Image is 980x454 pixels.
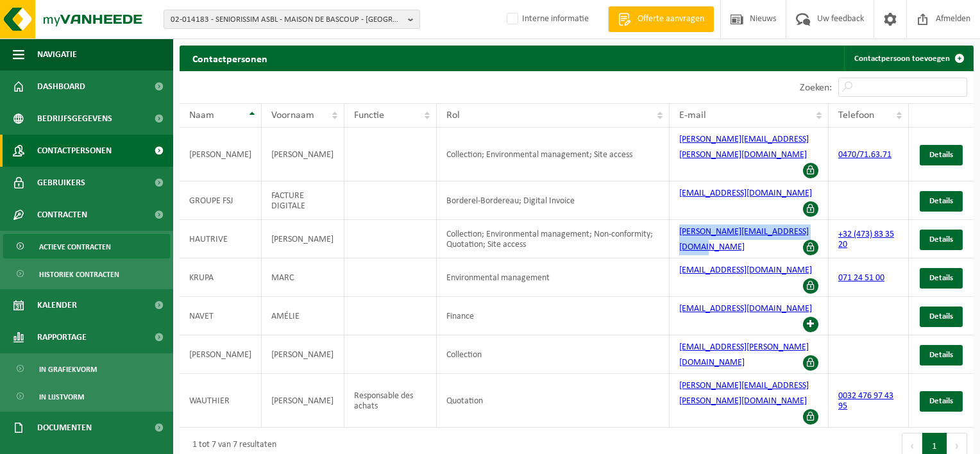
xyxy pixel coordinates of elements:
[37,321,87,353] span: Rapportage
[844,46,972,71] a: Contactpersoon toevoegen
[437,297,670,335] td: Finance
[37,199,87,231] span: Contracten
[39,262,119,287] span: Historiek contracten
[3,262,170,286] a: Historiek contracten
[437,181,670,220] td: Borderel-Bordereau; Digital Invoice
[37,103,112,135] span: Bedrijfsgegevens
[39,357,97,382] span: In grafiekvorm
[679,265,812,275] a: [EMAIL_ADDRESS][DOMAIN_NAME]
[262,297,344,335] td: AMÉLIE
[180,46,280,71] h2: Contactpersonen
[679,135,809,160] a: [PERSON_NAME][EMAIL_ADDRESS][PERSON_NAME][DOMAIN_NAME]
[838,110,874,121] span: Telefoon
[180,335,262,374] td: [PERSON_NAME]
[800,83,832,93] label: Zoeken:
[354,110,384,121] span: Functie
[180,374,262,428] td: WAUTHIER
[838,391,893,411] a: 0032 476 97 43 95
[838,273,884,283] a: 071 24 51 00
[437,258,670,297] td: Environmental management
[679,381,809,406] a: [PERSON_NAME][EMAIL_ADDRESS][PERSON_NAME][DOMAIN_NAME]
[437,220,670,258] td: Collection; Environmental management; Non-conformity; Quotation; Site access
[929,351,953,359] span: Details
[679,304,812,314] a: [EMAIL_ADDRESS][DOMAIN_NAME]
[180,220,262,258] td: HAUTRIVE
[437,128,670,181] td: Collection; Environmental management; Site access
[608,6,714,32] a: Offerte aanvragen
[262,335,344,374] td: [PERSON_NAME]
[180,258,262,297] td: KRUPA
[437,335,670,374] td: Collection
[189,110,214,121] span: Naam
[504,10,589,29] label: Interne informatie
[920,307,963,327] a: Details
[920,230,963,250] a: Details
[37,289,77,321] span: Kalender
[37,412,92,444] span: Documenten
[634,13,707,26] span: Offerte aanvragen
[929,197,953,205] span: Details
[920,145,963,165] a: Details
[446,110,460,121] span: Rol
[37,38,77,71] span: Navigatie
[929,312,953,321] span: Details
[262,374,344,428] td: [PERSON_NAME]
[3,357,170,381] a: In grafiekvorm
[929,274,953,282] span: Details
[180,297,262,335] td: NAVET
[838,150,891,160] a: 0470/71.63.71
[929,151,953,159] span: Details
[171,10,403,29] span: 02-014183 - SENIORISSIM ASBL - MAISON DE BASCOUP - [GEOGRAPHIC_DATA]
[262,220,344,258] td: [PERSON_NAME]
[37,135,112,167] span: Contactpersonen
[920,268,963,289] a: Details
[3,234,170,258] a: Actieve contracten
[164,10,420,29] button: 02-014183 - SENIORISSIM ASBL - MAISON DE BASCOUP - [GEOGRAPHIC_DATA]
[679,189,812,198] a: [EMAIL_ADDRESS][DOMAIN_NAME]
[262,128,344,181] td: [PERSON_NAME]
[920,345,963,366] a: Details
[3,384,170,408] a: In lijstvorm
[920,191,963,212] a: Details
[262,181,344,220] td: FACTURE DIGITALE
[679,110,706,121] span: E-mail
[37,167,85,199] span: Gebruikers
[39,235,111,259] span: Actieve contracten
[180,128,262,181] td: [PERSON_NAME]
[344,374,437,428] td: Responsable des achats
[679,342,809,367] a: [EMAIL_ADDRESS][PERSON_NAME][DOMAIN_NAME]
[929,397,953,405] span: Details
[39,385,84,409] span: In lijstvorm
[679,227,809,252] a: [PERSON_NAME][EMAIL_ADDRESS][DOMAIN_NAME]
[271,110,314,121] span: Voornaam
[920,391,963,412] a: Details
[929,235,953,244] span: Details
[262,258,344,297] td: MARC
[838,230,894,249] a: +32 (473) 83 35 20
[37,71,85,103] span: Dashboard
[180,181,262,220] td: GROUPE FSJ
[437,374,670,428] td: Quotation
